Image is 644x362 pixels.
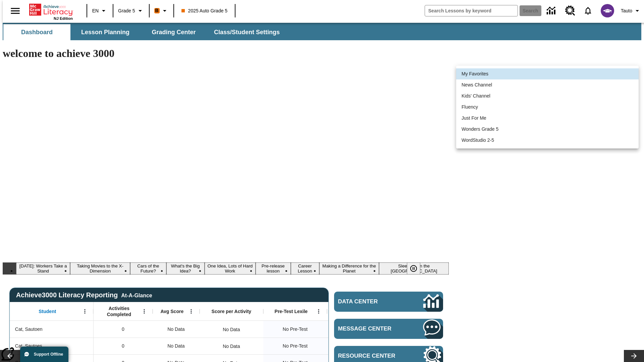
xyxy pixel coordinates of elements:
li: Wonders Grade 5 [456,124,639,135]
li: News Channel [456,79,639,90]
li: My Favorites [456,68,639,79]
li: Fluency [456,102,639,113]
li: Kids' Channel [456,90,639,102]
li: WordStudio 2-5 [456,135,639,146]
li: Just For Me [456,113,639,124]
